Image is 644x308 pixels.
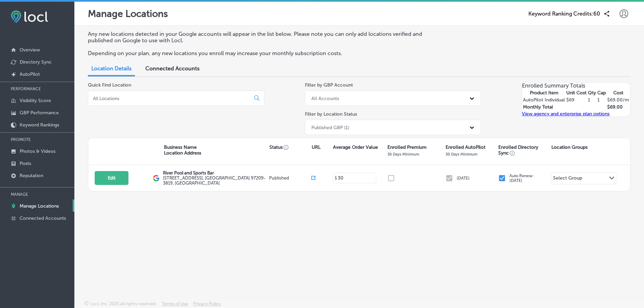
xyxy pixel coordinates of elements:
[11,10,48,23] img: fda3e92497d09a02dc62c9cd864e3231.png
[522,111,630,117] a: View agency and enterprise plan options
[20,98,51,103] p: Visibility Score
[88,50,440,56] p: Depending on your plan, any new locations you enroll may increase your monthly subscription costs.
[269,175,311,181] p: Published
[20,47,40,53] p: Overview
[20,215,66,221] p: Connected Accounts
[163,170,267,175] p: River Pool and Sports Bar
[20,203,59,209] p: Manage Locations
[90,301,157,306] p: Locl, Inc. 2025 all rights reserved.
[20,71,40,77] p: AutoPilot
[551,144,588,150] p: Location Groups
[20,161,31,166] p: Posts
[20,148,55,154] p: Photos & Videos
[20,59,52,65] p: Directory Sync
[20,122,59,128] p: Keyword Rankings
[312,144,320,150] p: URL
[269,144,312,150] p: Status
[597,90,606,96] th: Cap
[607,104,629,110] td: $ 69.00
[498,144,548,156] p: Enrolled Directory Sync
[88,31,440,44] p: Any new locations detected in your Google accounts will appear in the list below. Please note you...
[92,95,249,101] input: All Locations
[588,97,596,103] td: 1
[335,176,337,181] p: $
[95,171,128,185] button: Edit
[588,90,596,96] th: Qty
[528,10,600,17] span: Keyword Ranking Credits: 60
[457,176,470,181] p: [DATE]
[311,124,349,130] div: Published GBP (1)
[597,97,606,103] td: 1
[387,152,419,157] p: 30 Days Minimum
[607,97,629,103] td: $ 69.00 /m
[305,82,353,88] label: Filter by GBP Account
[523,104,565,110] td: Monthly Total
[522,82,630,89] h3: Enrolled Summary Totals
[509,173,534,183] p: Auto Renew: [DATE]
[333,144,378,150] p: Average Order Value
[91,65,132,72] span: Location Details
[153,175,160,182] img: logo
[446,152,477,157] p: 30 Days Minimum
[523,97,565,103] td: AutoPilot Individual
[163,175,267,186] label: [STREET_ADDRESS] , [GEOGRAPHIC_DATA] 97209-3819, [GEOGRAPHIC_DATA]
[530,90,558,96] strong: Product Item
[305,111,357,117] label: Filter by Location Status
[164,144,201,156] p: Business Name Location Address
[566,97,587,103] td: $69
[20,173,43,179] p: Reputation
[88,8,168,19] p: Manage Locations
[387,144,427,150] p: Enrolled Premium
[145,65,199,72] span: Connected Accounts
[311,95,339,101] div: All Accounts
[553,175,582,183] div: Select Group
[566,90,587,96] th: Unit Cost
[446,144,485,150] p: Enrolled AutoPilot
[20,110,59,116] p: GBP Performance
[607,90,629,96] th: Cost
[88,82,131,88] label: Quick Find Location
